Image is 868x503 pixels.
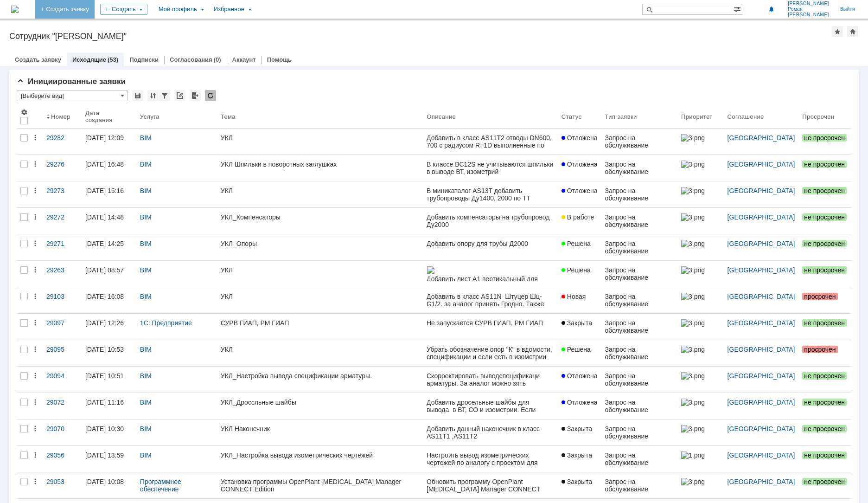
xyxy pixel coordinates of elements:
[832,26,843,37] div: Добавить в избранное
[677,287,724,313] a: 3.png
[601,181,677,207] a: Запрос на обслуживание
[43,208,82,234] a: 29272
[221,113,236,120] div: Тема
[85,134,124,142] div: [DATE] 12:09
[728,213,795,221] a: [GEOGRAPHIC_DATA]
[82,472,136,498] a: [DATE] 10:08
[82,234,136,260] a: [DATE] 14:25
[85,110,125,123] div: Дата создания
[605,425,674,440] div: Запрос на обслуживание
[677,314,724,340] a: 3.png
[221,266,419,274] div: УКЛ
[558,340,601,366] a: Решена
[601,419,677,445] a: Запрос на обслуживание
[51,113,70,120] div: Номер
[798,340,851,366] a: просрочен
[0,25,63,65] td: PIPE_ADAPTER
[802,478,847,485] span: не просрочен
[728,451,795,459] a: [GEOGRAPHIC_DATA]
[562,451,592,459] span: Закрыта
[562,399,598,406] span: Отложена
[132,90,143,101] div: Сохранить вид
[558,105,601,129] th: Статус
[217,181,423,207] a: УКЛ
[605,346,674,361] div: Запрос на обслуживание
[32,187,39,194] div: Действия
[601,314,677,340] a: Запрос на обслуживание
[562,240,591,247] span: Решена
[32,451,39,459] div: Действия
[43,472,82,498] a: 29053
[100,30,108,37] img: download
[217,340,423,366] a: УКЛ
[605,372,674,387] div: Запрос на обслуживание
[221,346,419,353] div: УКЛ
[85,266,124,274] div: [DATE] 08:57
[601,261,677,287] a: Запрос на обслуживание
[221,451,419,459] div: УКЛ_Настройка вывода изометрических чертежей
[601,234,677,260] a: Запрос на обслуживание
[788,1,829,6] span: [PERSON_NAME]
[82,155,136,181] a: [DATE] 16:48
[221,213,419,221] div: УКЛ_Компенсаторы
[728,399,795,406] a: [GEOGRAPHIC_DATA]
[46,478,78,485] div: 29053
[728,293,795,300] a: [GEOGRAPHIC_DATA]
[798,155,851,181] a: не просрочен
[140,240,152,247] a: BIM
[802,187,847,194] span: не просрочен
[681,346,704,353] img: 3.png
[217,105,423,129] th: Тема
[562,293,586,300] span: Новая
[116,45,124,52] img: download
[140,293,152,300] a: BIM
[605,213,674,228] div: Запрос на обслуживание
[728,113,764,120] div: Соглашение
[677,446,724,472] a: 1.png
[681,187,704,194] img: 3.png
[677,393,724,419] a: 3.png
[802,319,847,327] span: не просрочен
[85,372,124,380] div: [DATE] 10:51
[788,12,829,18] span: [PERSON_NAME]
[140,187,152,194] a: BIM
[728,319,795,327] a: [GEOGRAPHIC_DATA]
[558,472,601,498] a: Закрыта
[427,113,456,120] div: Описание
[217,261,423,287] a: УКЛ
[221,293,419,300] div: УКЛ
[102,25,174,65] td: 3
[140,346,152,353] a: BIM
[681,451,704,459] img: 1.png
[17,77,126,86] span: Инициированные заявки
[221,399,419,406] div: УКЛ_Дроссльные шайбы
[601,208,677,234] a: Запрос на обслуживание
[802,213,847,221] span: не просрочен
[140,399,152,406] a: BIM
[43,367,82,393] a: 29094
[221,187,419,194] div: УКЛ
[15,56,61,63] a: Создать заявку
[605,161,674,175] div: Запрос на обслуживание
[82,208,136,234] a: [DATE] 14:48
[217,367,423,393] a: УКЛ_Настройка вывода спецификации арматуры.
[605,319,674,334] div: Запрос на обслуживание
[798,129,851,155] a: не просрочен
[681,240,704,247] img: 3.png
[802,240,847,247] span: не просрочен
[217,129,423,155] a: УКЛ
[140,266,152,274] a: BIM
[221,161,419,168] div: УКЛ Шпильки в поворотных заглушках
[681,113,713,120] div: Приоритет
[102,15,174,25] td: WALL_THICKNESS_1
[62,15,102,25] td: PIPE_OD_M
[558,261,601,287] a: Решена
[798,208,851,234] a: не просрочен
[82,314,136,340] a: [DATE] 12:26
[562,266,591,274] span: Решена
[46,319,78,327] div: 29097
[601,287,677,313] a: Запрос на обслуживание
[85,187,124,194] div: [DATE] 15:16
[677,419,724,445] a: 3.png
[802,293,837,300] span: просрочен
